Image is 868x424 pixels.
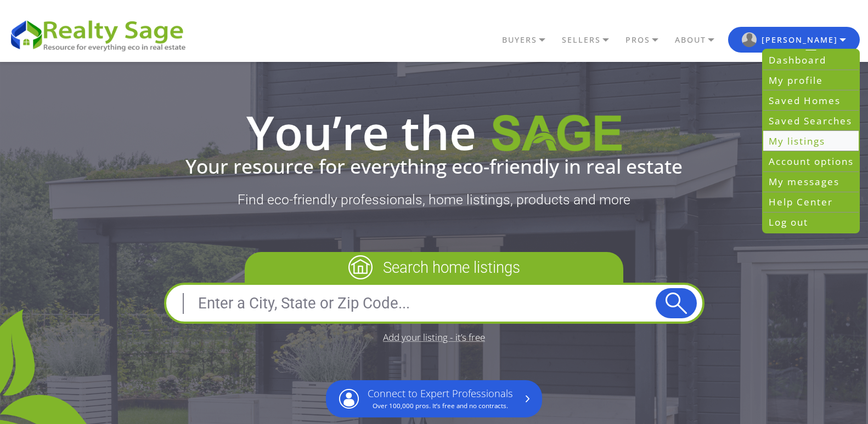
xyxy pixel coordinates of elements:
button: RS user logo [PERSON_NAME] [728,27,860,53]
a: BUYERS [499,31,559,49]
a: Help Center [763,192,859,213]
h1: You’re the [8,109,860,156]
a: Dashboard [763,50,859,70]
img: Realty Sage [492,114,622,156]
a: My listings [763,131,859,152]
a: My profile [763,70,859,90]
a: Log out [763,213,859,232]
a: Account options [763,152,859,172]
a: My messages [763,172,859,192]
div: Your resource for everything eco-friendly in real estate [8,157,860,176]
img: RS user logo [742,32,757,47]
p: Find eco-friendly professionals, home listings, products and more [8,192,860,208]
img: REALTY SAGE [8,16,195,53]
input: Enter a City, State or Zip Code... [172,290,656,317]
a: ABOUT [672,31,728,49]
a: Saved Searches [763,111,859,131]
a: Saved Homes [763,90,859,111]
p: Search home listings [245,252,623,283]
a: SELLERS [559,31,623,49]
a: Connect to Expert ProfessionalsOver 100,000 pros. It’s free and no contracts. [326,380,542,418]
small: Over 100,000 pros. It’s free and no contracts. [373,402,508,410]
a: PROS [623,31,672,49]
div: Connect to Expert Professionals [368,388,513,410]
a: Add your listing - it’s free [383,333,485,342]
